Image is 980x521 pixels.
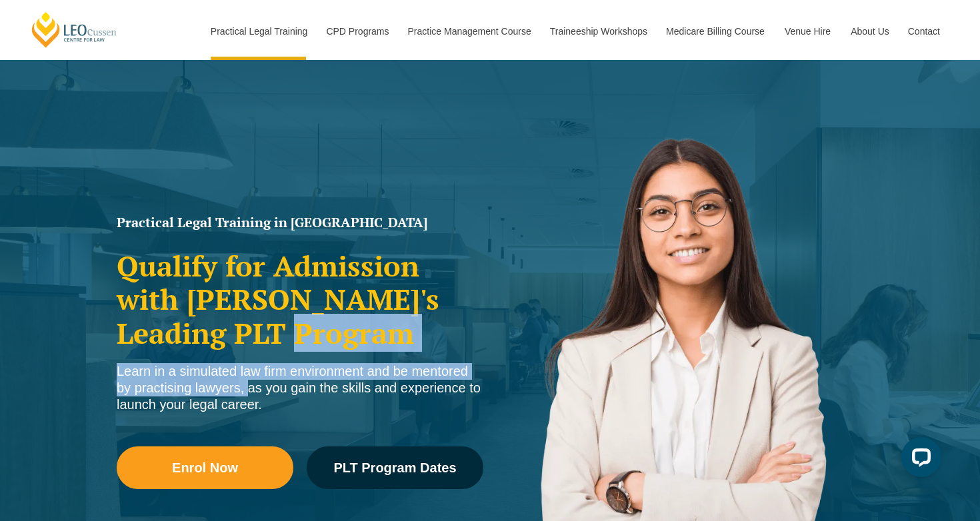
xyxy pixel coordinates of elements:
[333,461,456,474] span: PLT Program Dates
[775,3,841,60] a: Venue Hire
[172,461,238,474] span: Enrol Now
[117,363,483,413] div: Learn in a simulated law firm environment and be mentored by practising lawyers, as you gain the ...
[117,216,483,229] h1: Practical Legal Training in [GEOGRAPHIC_DATA]
[117,446,293,489] a: Enrol Now
[540,3,656,60] a: Traineeship Workshops
[398,3,540,60] a: Practice Management Course
[316,3,397,60] a: CPD Programs
[117,249,483,350] h2: Qualify for Admission with [PERSON_NAME]'s Leading PLT Program
[656,3,775,60] a: Medicare Billing Course
[841,3,898,60] a: About Us
[891,432,947,488] iframe: LiveChat chat widget
[307,446,483,489] a: PLT Program Dates
[30,11,119,49] a: [PERSON_NAME] Centre for Law
[201,3,317,60] a: Practical Legal Training
[898,3,950,60] a: Contact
